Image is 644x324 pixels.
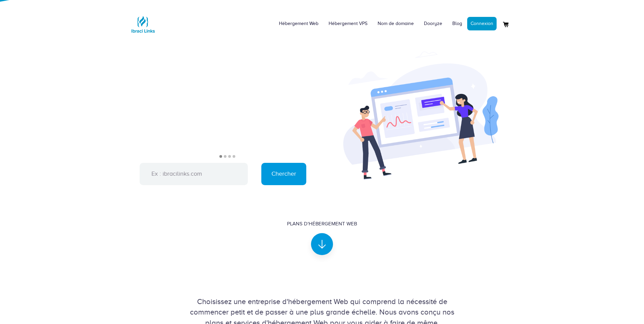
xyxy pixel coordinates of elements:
[129,11,157,38] img: Logo Ibraci Links
[287,220,357,227] div: Plans d'hébergement Web
[419,14,447,34] a: Dooryze
[140,163,248,185] input: Ex : ibracilinks.com
[261,163,306,185] input: Chercher
[467,17,497,30] a: Connexion
[287,220,357,249] a: Plans d'hébergement Web
[324,14,373,34] a: Hébergement VPS
[129,5,157,38] a: Logo Ibraci Links
[447,14,467,34] a: Blog
[274,14,324,34] a: Hébergement Web
[373,14,419,34] a: Nom de domaine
